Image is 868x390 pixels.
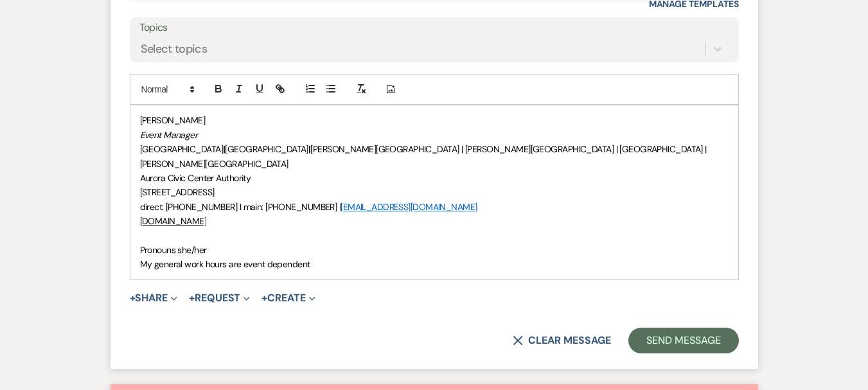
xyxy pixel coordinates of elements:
label: Topics [139,19,729,37]
button: Request [189,293,250,303]
span: [PERSON_NAME][GEOGRAPHIC_DATA] | [PERSON_NAME][GEOGRAPHIC_DATA] | [GEOGRAPHIC_DATA] | [PERSON_NAM... [140,143,709,169]
span: + [261,293,267,303]
button: Clear message [513,335,610,346]
span: direct: [PHONE_NUMBER] I main: [PHONE_NUMBER] | [140,201,341,213]
button: Share [130,293,178,303]
span: [PERSON_NAME] [140,114,206,126]
span: My general work hours are event dependent [140,258,310,270]
span: + [130,293,136,303]
button: Send Message [628,328,738,353]
div: Select topics [141,40,208,58]
span: Pronouns she/her [140,244,207,256]
strong: | [308,143,310,155]
strong: | [223,143,225,155]
span: + [189,293,195,303]
span: [GEOGRAPHIC_DATA] [140,143,223,155]
a: [DOMAIN_NAME] [140,215,207,227]
span: [STREET_ADDRESS] [140,186,215,198]
em: Event Manager [140,129,198,141]
button: Create [261,293,315,303]
a: [EMAIL_ADDRESS][DOMAIN_NAME] [341,201,477,213]
span: [GEOGRAPHIC_DATA] [225,143,308,155]
span: Aurora Civic Center Authority [140,172,251,184]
